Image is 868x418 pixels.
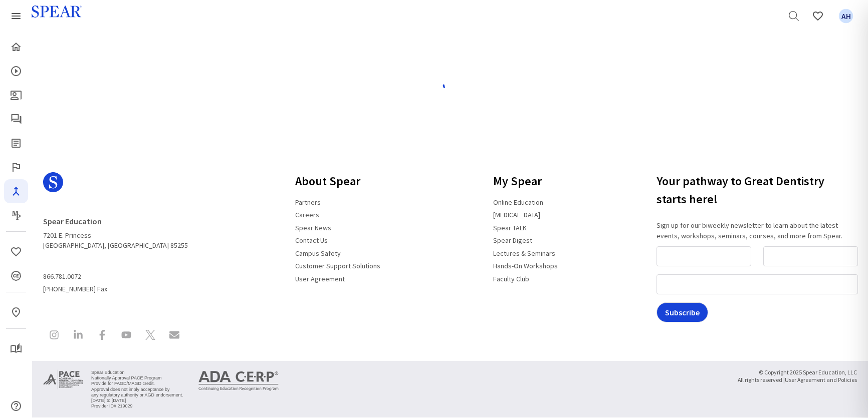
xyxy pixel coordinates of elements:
[4,107,28,131] a: Spear Talk
[487,257,564,274] a: Hands-On Workshops
[43,212,188,250] address: 7201 E. Princess [GEOGRAPHIC_DATA], [GEOGRAPHIC_DATA] 85255
[4,337,28,361] a: My Study Club
[91,370,183,375] li: Spear Education
[657,168,862,212] h3: Your pathway to Great Dentistry starts here!
[657,220,862,241] p: Sign up for our biweekly newsletter to learn about the latest events, workshops, seminars, course...
[289,168,386,194] h3: About Spear
[91,398,183,403] li: [DATE] to [DATE]
[289,194,327,211] a: Partners
[4,4,28,28] a: Spear Products
[289,206,325,223] a: Careers
[782,4,806,28] a: Search
[43,168,188,204] a: Spear Logo
[4,300,28,324] a: In-Person & Virtual
[289,219,337,236] a: Spear News
[91,403,183,409] li: Provider ID# 219029
[91,392,183,398] li: any regulatory authority or AGD endorsement.
[289,245,347,262] a: Campus Safety
[839,9,853,24] span: AH
[4,394,28,418] a: Help
[43,212,108,230] a: Spear Education
[91,324,113,348] a: Spear Education on Facebook
[487,194,549,211] a: Online Education
[487,206,546,223] a: [MEDICAL_DATA]
[91,375,183,381] li: Nationally Approval PACE Program
[785,374,857,385] a: User Agreement and Policies
[4,83,28,107] a: Patient Education
[4,203,28,227] a: Masters Program
[139,324,161,348] a: Spear Education on X
[43,268,188,294] span: [PHONE_NUMBER] Fax
[4,155,28,179] a: Faculty Club Elite
[289,270,351,287] a: User Agreement
[487,245,561,262] a: Lectures & Seminars
[43,268,87,285] a: 866.781.0072
[43,172,63,192] svg: Spear Logo
[487,232,538,249] a: Spear Digest
[4,131,28,155] a: Spear Digest
[115,324,137,348] a: Spear Education on YouTube
[289,257,386,274] a: Customer Support Solutions
[43,324,65,348] a: Spear Education on Instagram
[487,219,533,236] a: Spear TALK
[91,387,183,392] li: Approval does not imply acceptance by
[738,369,857,384] small: © Copyright 2025 Spear Education, LLC All rights reserved |
[806,4,830,28] a: Favorites
[67,324,89,348] a: Spear Education on LinkedIn
[163,324,185,348] a: Contact Spear Education
[834,4,858,28] a: Favorites
[50,62,850,72] h4: Loading
[4,35,28,59] a: Home
[487,168,564,194] h3: My Spear
[43,369,83,390] img: Approved PACE Program Provider
[487,270,535,287] a: Faculty Club
[91,381,183,386] li: Provide for FAGD/MAGD credit.
[4,59,28,83] a: Courses
[4,179,28,203] a: Navigator Pro
[4,240,28,264] a: Favorites
[289,232,334,249] a: Contact Us
[442,77,458,93] img: spinner-blue.svg
[198,371,279,391] img: ADA CERP Continuing Education Recognition Program
[657,302,708,322] input: Subscribe
[4,264,28,288] a: CE Credits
